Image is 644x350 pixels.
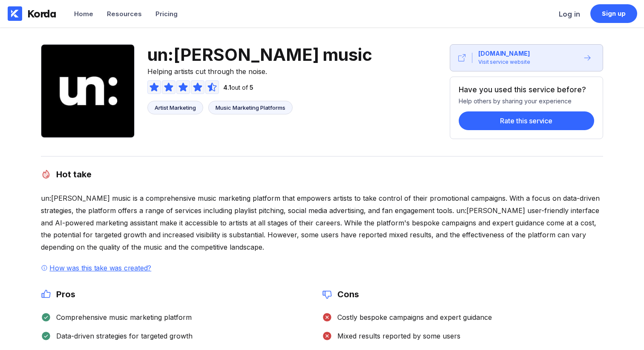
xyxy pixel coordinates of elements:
div: Korda [27,7,56,20]
div: Data-driven strategies for targeted growth [51,332,193,340]
div: Sign up [602,9,626,18]
h2: Cons [332,289,359,299]
div: un:[PERSON_NAME] music is a comprehensive music marketing platform that empowers artists to take ... [41,192,603,253]
div: Costly bespoke campaigns and expert guidance [332,313,492,322]
a: Artist Marketing [147,101,203,114]
div: Help others by sharing your experience [459,94,594,105]
a: Sign up [590,4,637,23]
div: Home [74,10,93,18]
span: Helping artists cut through the noise. [147,65,372,76]
div: How was this take was created? [48,264,153,272]
div: Music Marketing Platforms [216,104,285,111]
h2: Hot take [51,169,92,179]
button: [DOMAIN_NAME]Visit service website [450,44,603,71]
h2: Pros [51,289,75,299]
div: [DOMAIN_NAME] [478,49,530,58]
div: Have you used this service before? [459,85,589,94]
div: Pricing [155,10,178,18]
span: 4.1 [223,84,231,91]
div: Visit service website [478,58,530,66]
span: un:[PERSON_NAME] music [147,44,372,65]
div: Artist Marketing [155,104,196,111]
a: Music Marketing Platforms [208,101,293,114]
div: Comprehensive music marketing platform [51,313,192,322]
div: out of [220,84,253,91]
div: Mixed results reported by some users [332,332,460,340]
a: Rate this service [459,105,594,130]
span: 5 [250,84,253,91]
div: Resources [107,10,142,18]
div: Rate this service [500,117,552,125]
img: un:hurd music [41,44,135,138]
div: Log in [559,10,580,18]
